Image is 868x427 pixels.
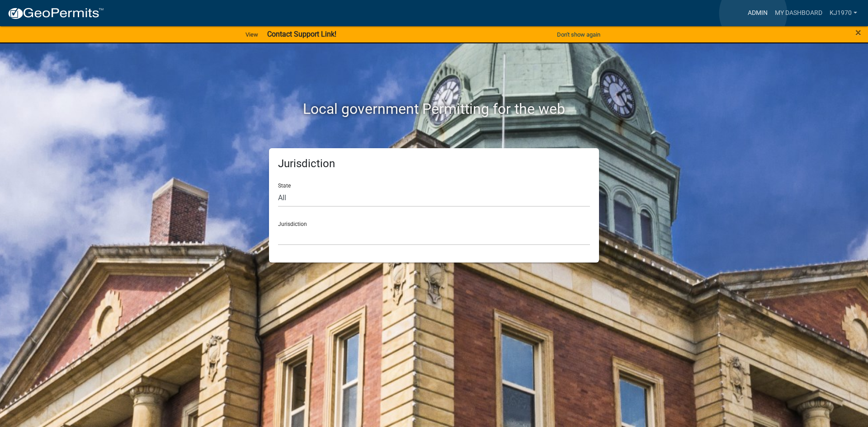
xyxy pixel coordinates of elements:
[553,27,604,42] button: Don't show again
[855,27,861,38] button: Close
[771,5,826,22] a: My Dashboard
[744,5,771,22] a: Admin
[242,27,262,42] a: View
[826,5,861,22] a: kj1970
[278,157,590,170] h5: Jurisdiction
[855,26,861,39] span: ×
[183,100,685,117] h2: Local government Permitting for the web
[267,30,336,38] strong: Contact Support Link!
